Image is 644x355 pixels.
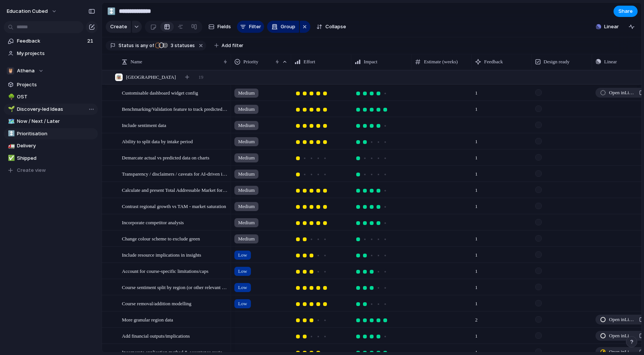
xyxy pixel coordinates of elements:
[238,106,255,113] span: Medium
[618,8,633,15] span: Share
[472,182,481,194] span: 1
[281,23,295,31] span: Group
[249,23,261,31] span: Filter
[4,140,98,151] a: 🚛Delivery
[4,128,98,139] a: ↕️Prioritisation
[122,185,228,194] span: Calculate and present Total Addressable Market for campaigns
[472,166,481,178] span: 1
[8,117,13,126] div: 🗺️
[238,219,255,226] span: Medium
[210,40,248,51] button: Add filter
[4,65,98,77] button: 🦉Athena
[364,58,377,66] span: Impact
[4,153,98,164] a: ✅Shipped
[8,154,13,162] div: ✅
[17,93,95,101] span: OST
[609,332,636,340] span: Open in Linear
[472,134,481,145] span: 1
[614,6,638,17] button: Share
[106,21,131,33] button: Create
[122,169,228,178] span: Transparency / disclaimers / caveats for AI-driven insights
[110,23,127,31] span: Create
[472,263,481,275] span: 1
[4,165,98,176] button: Create view
[544,58,570,66] span: Design ready
[4,104,98,115] a: 🌱Discovery-led Ideas
[122,315,173,324] span: More granular region data
[139,42,154,49] span: any of
[122,137,193,145] span: Ability to split data by intake period
[604,58,617,66] span: Linear
[17,67,35,75] span: Athena
[7,155,14,162] button: ✅
[243,58,258,66] span: Priority
[17,142,95,150] span: Delivery
[17,37,85,45] span: Feedback
[87,37,95,45] span: 21
[313,21,349,33] button: Collapse
[472,280,481,291] span: 1
[7,130,14,138] button: ↕️
[126,73,176,81] span: [GEOGRAPHIC_DATA]
[238,89,255,97] span: Medium
[17,155,95,162] span: Shipped
[267,21,299,33] button: Group
[7,106,14,113] button: 🌱
[7,142,14,150] button: 🚛
[472,101,481,113] span: 1
[472,328,481,340] span: 1
[7,67,14,75] div: 🦉
[217,23,231,31] span: Fields
[122,266,208,275] span: Account for course-specific limitations/caps
[17,118,95,125] span: Now / Next / Later
[238,138,255,145] span: Medium
[17,81,95,89] span: Projects
[134,41,155,50] button: isany of
[424,58,458,66] span: Estimate (weeks)
[4,35,98,47] a: Feedback21
[238,203,255,210] span: Medium
[238,154,255,162] span: Medium
[8,142,13,150] div: 🚛
[472,150,481,162] span: 1
[17,167,46,174] span: Create view
[17,130,95,138] span: Prioritisation
[472,247,481,259] span: 1
[8,93,13,101] div: 🌳
[7,118,14,125] button: 🗺️
[131,58,142,66] span: Name
[205,21,234,33] button: Fields
[238,300,247,308] span: Low
[238,122,255,129] span: Medium
[122,202,226,210] span: Contrast regional growth vs TAM - market saturation
[122,234,200,243] span: Change colour scheme to exclude green
[4,116,98,127] a: 🗺️Now / Next / Later
[122,88,198,97] span: Customisable dashboard widget config
[472,231,481,243] span: 1
[472,296,481,308] span: 1
[4,79,98,90] a: Projects
[472,199,481,210] span: 1
[609,89,636,96] span: Open in Linear
[4,91,98,103] a: 🌳OST
[484,58,503,66] span: Feedback
[238,187,255,194] span: Medium
[7,93,14,101] button: 🌳
[238,235,255,243] span: Medium
[325,23,346,31] span: Collapse
[472,85,481,97] span: 1
[604,23,619,31] span: Linear
[118,42,134,49] span: Status
[8,129,13,138] div: ↕️
[155,41,196,50] button: 3 statuses
[304,58,315,66] span: Effort
[122,299,191,308] span: Course removal/addition modelling
[122,153,209,162] span: Demarcate actual vs predicted data on charts
[238,251,247,259] span: Low
[169,43,175,48] span: 3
